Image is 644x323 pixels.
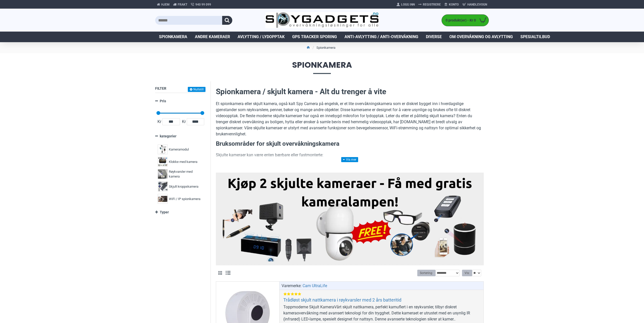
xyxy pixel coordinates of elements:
span: WiFi / IP spionkamera [169,196,200,202]
a: Diverse [422,32,446,42]
span: Om overvåkning og avlytting [449,34,513,40]
div: Toppmoderne Skjult KameraVårt skjult nattkamera, perfekt kamuflert i en røykvarsler, tilbyr diskr... [283,304,480,322]
a: 0 produkt(er) - Kr 0 [442,15,489,26]
span: Konto [449,2,459,7]
a: Spionkamera [155,32,191,42]
h3: Bruksområder for skjult overvåkningskamera [216,140,484,148]
a: Cam UltraLife [303,283,327,289]
span: Kr [181,119,187,125]
span: Diverse [426,34,442,40]
span: Varemerke: [282,283,302,289]
img: Klokke med kamera [158,157,168,167]
span: Kr [156,119,162,125]
span: Klokke med kamera [169,159,197,164]
label: Sortering: [417,270,435,276]
span: Logg Inn [401,2,415,7]
img: SpyGadgets.no [265,12,379,29]
span: Registrere [423,2,441,7]
a: Pris [155,97,205,106]
span: Frakt [178,2,187,7]
p: Et spionkamera eller skjult kamera, også kalt Spy Camera på engelsk, er et lite overvåkningskamer... [216,101,484,137]
span: Spionkamera [159,34,187,40]
span: Handlevogn [467,2,487,7]
span: 0 produkt(er) - Kr 0 [442,18,477,23]
a: GPS Tracker Sporing [288,32,341,42]
a: Andre kameraer [191,32,234,42]
img: Kameramodul [158,144,168,154]
span: Andre kameraer [195,34,230,40]
span: Anti-avlytting / Anti-overvåkning [344,34,418,40]
label: Vis: [462,270,472,276]
p: Skjulte kameraer kan være enten bærbare eller fastmonterte: [216,152,484,158]
span: Spionkamera [155,61,489,74]
span: Spesialtilbud [520,34,550,40]
a: Avlytting / Lydopptak [234,32,288,42]
a: Logg Inn [395,1,417,9]
a: Om overvåkning og avlytting [446,32,517,42]
a: Trådløst skjult nattkamera i røykvarsler med 2 års batteritid [283,297,401,303]
a: kategorier [155,132,205,141]
a: Konto [443,1,461,9]
strong: Bærbare spionkameraer: [226,161,272,166]
h2: Spionkamera / skjult kamera - Alt du trenger å vite [216,86,484,97]
a: Spesialtilbud [517,32,554,42]
img: Skjult kroppskamera [158,182,168,191]
button: Nullstill [188,87,205,92]
a: Registrere [417,1,443,9]
span: Filter [155,86,166,90]
a: Handlevogn [461,1,489,9]
span: GPS Tracker Sporing [292,34,337,40]
span: Røykvarsler med kamera [169,169,202,179]
span: Avlytting / Lydopptak [238,34,285,40]
span: Kameramodul [169,147,189,152]
a: Anti-avlytting / Anti-overvåkning [341,32,422,42]
span: Hjem [161,2,170,7]
li: Disse kan tas med overalt og brukes til skjult filming i situasjoner der diskresjon er nødvendig ... [226,161,484,173]
span: 940 99 099 [195,2,211,7]
img: Røykvarsler med kamera [158,169,168,179]
img: WiFi / IP spionkamera [158,194,168,204]
img: Kjøp 2 skjulte kameraer – Få med gratis kameralampe! [220,175,480,261]
span: Skjult kroppskamera [169,184,198,189]
a: Typer [155,208,205,217]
